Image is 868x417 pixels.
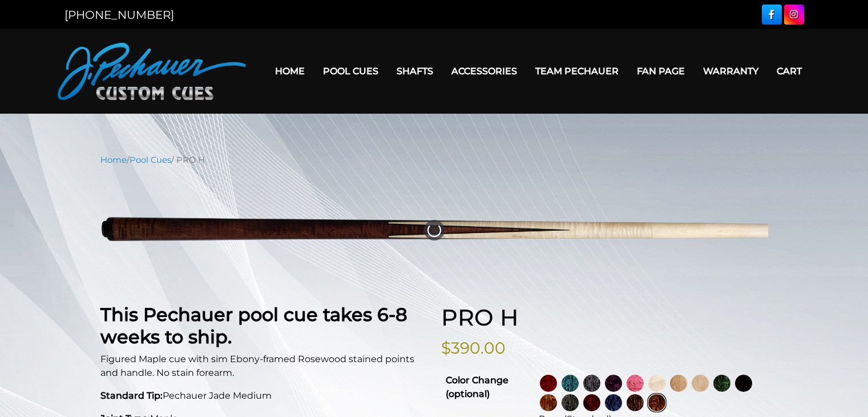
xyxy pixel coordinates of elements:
[627,394,644,411] img: Black Palm
[540,375,557,392] img: Wine
[713,375,730,392] img: Green
[266,57,314,86] a: Home
[100,390,163,401] strong: Standard Tip:
[100,303,407,347] strong: This Pechauer pool cue takes 6-8 weeks to ship.
[130,155,171,165] a: Pool Cues
[100,352,427,380] p: Figured Maple cue with sim Ebony-framed Rosewood stained points and handle. No stain forearm.
[768,57,811,86] a: Cart
[648,394,665,411] img: Rose
[562,375,579,392] img: Turquoise
[526,57,628,86] a: Team Pechauer
[100,389,427,403] p: Pechauer Jade Medium
[583,394,600,411] img: Burgundy
[562,394,579,411] img: Carbon
[441,338,506,358] bdi: $390.00
[692,375,709,392] img: Light Natural
[605,375,622,392] img: Purple
[627,375,644,392] img: Pink
[735,375,752,392] img: Ebony
[58,43,246,100] img: Pechauer Custom Cues
[442,57,526,86] a: Accessories
[670,375,687,392] img: Natural
[100,154,768,166] nav: Breadcrumb
[387,57,442,86] a: Shafts
[583,375,600,392] img: Smoke
[100,155,127,165] a: Home
[540,394,557,411] img: Chestnut
[648,375,665,392] img: No Stain
[314,57,387,86] a: Pool Cues
[64,8,174,22] a: [PHONE_NUMBER]
[446,375,508,399] strong: Color Change (optional)
[441,304,768,331] h1: PRO H
[694,57,768,86] a: Warranty
[605,394,622,411] img: Blue
[628,57,694,86] a: Fan Page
